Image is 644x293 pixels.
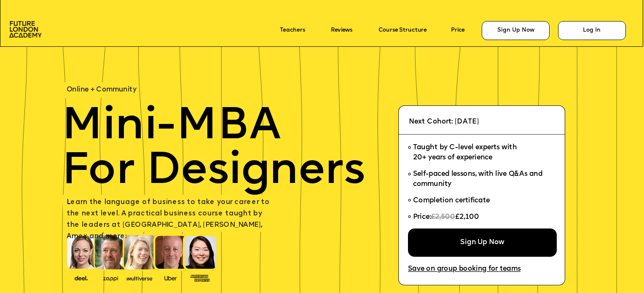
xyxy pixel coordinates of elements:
span: Price: [413,213,431,220]
span: Online + Community [67,87,137,94]
a: Reviews [331,27,352,34]
img: image-388f4489-9820-4c53-9b08-f7df0b8d4ae2.png [69,274,94,282]
img: image-99cff0b2-a396-4aab-8550-cf4071da2cb9.png [158,274,183,281]
span: Completion certificate [413,197,490,204]
span: Self-paced lessons, with live Q&As and community [413,171,545,188]
img: image-aac980e9-41de-4c2d-a048-f29dd30a0068.png [9,21,41,38]
span: £2,500 [431,213,455,220]
span: Next Cohort: [DATE] [409,118,479,125]
img: image-b7d05013-d886-4065-8d38-3eca2af40620.png [124,274,155,282]
img: image-93eab660-639c-4de6-957c-4ae039a0235a.png [188,273,213,282]
a: Save on group booking for teams [408,266,521,273]
span: For Designers [62,150,365,194]
a: Price [451,27,465,34]
span: Mini-MBA [62,105,281,150]
span: £2,100 [455,213,479,220]
span: L [67,199,70,206]
span: earn the language of business to take your career to the next level. A practical business course ... [67,199,271,240]
span: Taught by C-level experts with 20+ years of experience [413,144,517,161]
img: image-b2f1584c-cbf7-4a77-bbe0-f56ae6ee31f2.png [98,274,123,281]
a: Teachers [280,27,305,34]
a: Course Structure [378,27,427,34]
